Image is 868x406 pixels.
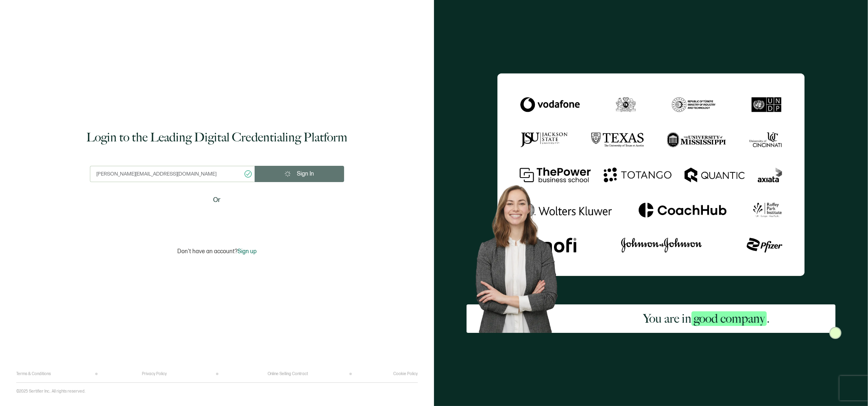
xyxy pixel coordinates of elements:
ion-icon: checkmark circle outline [244,169,253,178]
iframe: Sign in with Google Button [166,211,268,228]
p: Don't have an account? [177,248,257,255]
span: good company [691,311,767,326]
a: Online Selling Contract [268,371,308,376]
span: Sign up [238,248,257,255]
a: Privacy Policy [142,371,167,376]
input: Enter your work email address [90,166,255,182]
p: ©2025 Sertifier Inc.. All rights reserved. [16,389,85,394]
a: Cookie Policy [393,371,418,376]
img: Sertifier Login - You are in <span class="strong-h">good company</span>. Hero [467,178,577,333]
span: Or [214,195,221,205]
img: Sertifier Login - You are in <span class="strong-h">good company</span>. [497,73,805,276]
h1: Login to the Leading Digital Credentialing Platform [87,129,348,145]
a: Terms & Conditions [16,371,51,376]
h2: You are in . [643,310,770,327]
iframe: Chat Widget [733,315,868,406]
